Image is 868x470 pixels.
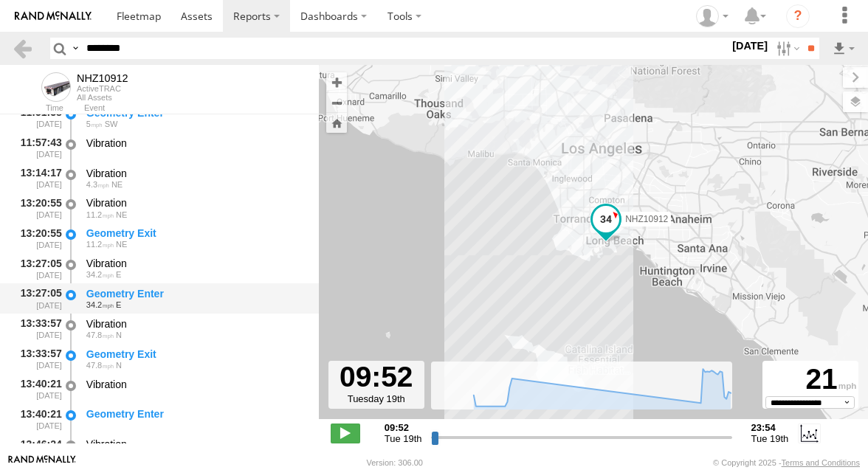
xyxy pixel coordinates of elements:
div: Vibration [86,438,305,451]
span: 11.2 [86,210,114,219]
div: NHZ10912 - View Asset History [77,72,128,84]
span: Heading: 214 [105,120,118,128]
div: Time [12,105,63,112]
span: Heading: 69 [116,300,121,309]
label: [DATE] [729,38,771,54]
div: Vibration [86,257,305,270]
div: 13:40:21 [DATE] [12,376,63,403]
div: 11:57:43 [DATE] [12,134,63,162]
label: Export results as... [831,38,856,59]
div: Event [84,105,319,112]
span: 34.2 [86,300,114,309]
div: Vibration [86,136,305,150]
div: Vibration [86,317,305,331]
img: rand-logo.svg [15,11,92,21]
span: Heading: 28 [111,180,123,189]
span: 47.8 [86,331,114,339]
div: All Assets [77,93,128,102]
div: Vibration [86,378,305,391]
div: 13:46:24 [DATE] [12,435,63,463]
span: Heading: 2 [116,331,122,339]
a: Visit our Website [8,455,76,470]
i: ? [786,4,810,28]
div: Geometry Enter [86,287,305,300]
div: © Copyright 2025 - [713,458,860,467]
div: Version: 306.00 [367,458,423,467]
div: 13:20:55 [DATE] [12,195,63,222]
span: 34.2 [86,270,114,279]
a: Terms and Conditions [782,458,860,467]
div: Geometry Enter [86,407,305,421]
div: 13:33:57 [DATE] [12,315,63,342]
button: Zoom out [326,92,347,113]
span: 47.8 [86,361,114,370]
div: 13:27:05 [DATE] [12,285,63,312]
a: Back to previous Page [12,38,33,59]
div: Vibration [86,196,305,210]
div: 13:20:55 [DATE] [12,224,63,252]
div: ActiveTRAC [77,84,128,93]
span: 5 [86,120,103,128]
span: Heading: 59 [116,240,127,249]
span: NHZ10912 [625,214,668,224]
label: Search Filter Options [771,38,802,59]
div: 11:51:38 [DATE] [12,104,63,131]
span: Heading: 69 [116,270,121,279]
div: 13:27:05 [DATE] [12,255,63,282]
span: 11.2 [86,240,114,249]
div: 13:33:57 [DATE] [12,345,63,373]
span: Tue 19th Aug 2025 [751,433,789,444]
div: Vibration [86,167,305,180]
div: Zulema McIntosch [691,5,734,27]
label: Play/Stop [331,424,360,443]
span: Heading: 59 [116,210,127,219]
button: Zoom in [326,72,347,92]
strong: 23:54 [751,422,789,433]
button: Zoom Home [326,113,347,133]
div: 21 [765,363,856,396]
span: Heading: 2 [116,361,122,370]
div: 13:40:21 [DATE] [12,406,63,433]
span: 4.3 [86,180,109,189]
strong: 09:52 [385,422,422,433]
div: 13:14:17 [DATE] [12,165,63,192]
span: Tue 19th Aug 2025 [385,433,422,444]
div: Geometry Exit [86,348,305,361]
label: Search Query [69,38,81,59]
div: Geometry Exit [86,227,305,240]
